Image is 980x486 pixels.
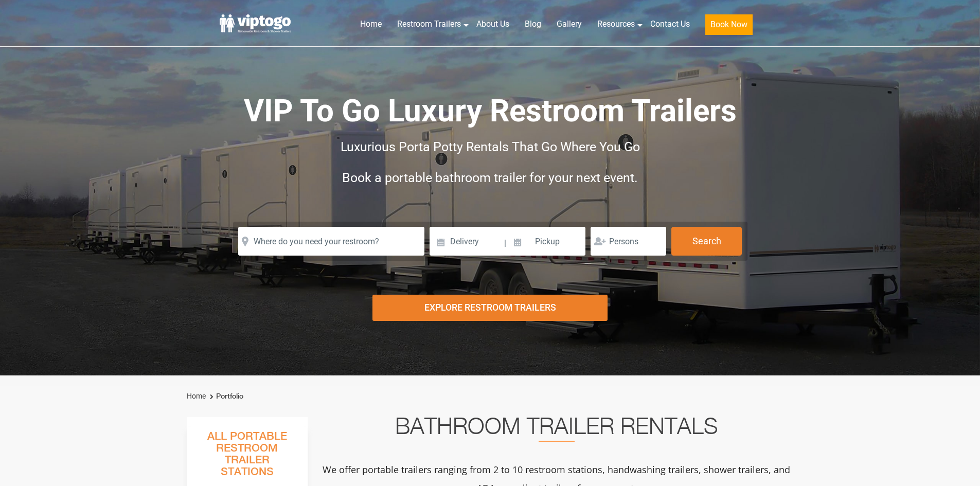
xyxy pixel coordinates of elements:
[430,227,503,256] input: Delivery
[469,13,517,35] a: About Us
[643,13,698,35] a: Contact Us
[517,13,549,35] a: Blog
[322,417,792,442] h2: Bathroom Trailer Rentals
[591,227,666,256] input: Persons
[187,392,206,400] a: Home
[372,295,608,321] div: Explore Restroom Trailers
[244,93,737,129] span: VIP To Go Luxury Restroom Trailers
[705,14,753,35] button: Book Now
[671,227,742,256] button: Search
[389,13,469,35] a: Restroom Trailers
[238,227,424,256] input: Where do you need your restroom?
[504,227,506,260] span: |
[549,13,590,35] a: Gallery
[342,170,638,185] span: Book a portable bathroom trailer for your next event.
[352,13,389,35] a: Home
[207,390,243,403] li: Portfolio
[341,139,640,154] span: Luxurious Porta Potty Rentals That Go Where You Go
[698,13,760,41] a: Book Now
[590,13,643,35] a: Resources
[508,227,586,256] input: Pickup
